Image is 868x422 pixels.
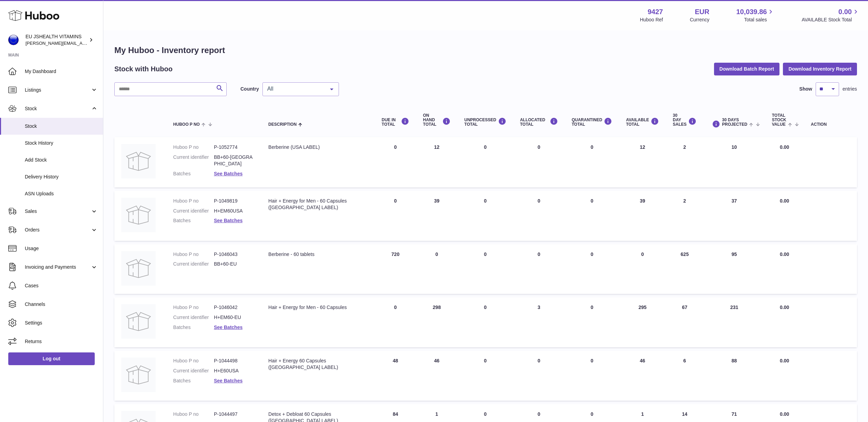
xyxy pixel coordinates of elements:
[780,144,789,150] span: 0.00
[268,251,368,258] div: Berberine - 60 tablets
[416,297,457,347] td: 298
[513,191,565,241] td: 0
[173,358,214,364] dt: Huboo P no
[666,244,703,294] td: 625
[173,171,214,177] dt: Batches
[772,113,786,127] span: Total stock value
[114,64,173,74] h2: Stock with Huboo
[173,261,214,267] dt: Current identifier
[214,171,242,176] a: See Batches
[843,86,857,92] span: entries
[25,227,91,233] span: Orders
[591,305,593,310] span: 0
[666,137,703,187] td: 2
[457,297,513,347] td: 0
[25,338,98,345] span: Returns
[780,251,789,257] span: 0.00
[457,244,513,294] td: 0
[173,208,214,214] dt: Current identifier
[173,324,214,331] dt: Batches
[25,33,87,47] div: EU JSHEALTH VITAMINS
[783,63,857,75] button: Download Inventory Report
[780,198,789,204] span: 0.00
[173,304,214,311] dt: Huboo P no
[121,251,156,286] img: product image
[25,123,98,130] span: Stock
[416,137,457,187] td: 12
[619,297,666,347] td: 295
[703,297,765,347] td: 231
[744,17,775,23] span: Total sales
[619,351,666,401] td: 46
[648,7,663,17] strong: 9427
[591,198,593,204] span: 0
[703,191,765,241] td: 37
[416,244,457,294] td: 0
[25,320,98,326] span: Settings
[802,7,860,23] a: 0.00 AVAILABLE Stock Total
[268,358,368,371] div: Hair + Energy 60 Capsules ([GEOGRAPHIC_DATA] LABEL)
[375,191,416,241] td: 0
[214,304,255,311] dd: P-1046042
[8,352,95,365] a: Log out
[591,358,593,363] span: 0
[673,113,696,127] div: 30 DAY SALES
[268,144,368,151] div: Berberine (USA LABEL)
[173,122,200,127] span: Huboo P no
[266,85,325,92] span: All
[121,304,156,339] img: product image
[173,314,214,321] dt: Current identifier
[382,117,409,127] div: DUE IN TOTAL
[25,105,91,112] span: Stock
[25,282,98,289] span: Cases
[591,251,593,257] span: 0
[666,191,703,241] td: 2
[780,305,789,310] span: 0.00
[780,411,789,417] span: 0.00
[214,378,242,383] a: See Batches
[619,191,666,241] td: 39
[173,154,214,167] dt: Current identifier
[214,144,255,151] dd: P-1052774
[214,154,255,167] dd: BB+60-[GEOGRAPHIC_DATA]
[416,191,457,241] td: 39
[780,358,789,363] span: 0.00
[513,297,565,347] td: 3
[811,122,850,127] div: Action
[240,86,259,92] label: Country
[375,351,416,401] td: 48
[173,251,214,258] dt: Huboo P no
[591,144,593,150] span: 0
[214,411,255,418] dd: P-1044497
[520,117,558,127] div: ALLOCATED Total
[25,157,98,163] span: Add Stock
[121,144,156,178] img: product image
[736,7,775,23] a: 10,039.86 Total sales
[626,117,659,127] div: AVAILABLE Total
[268,198,368,211] div: Hair + Energy for Men - 60 Capsules ([GEOGRAPHIC_DATA] LABEL)
[464,117,506,127] div: UNPROCESSED Total
[214,325,242,330] a: See Batches
[173,411,214,418] dt: Huboo P no
[214,368,255,374] dd: H+E60USA
[640,17,663,23] div: Huboo Ref
[25,140,98,146] span: Stock History
[114,45,857,56] h1: My Huboo - Inventory report
[25,40,138,46] span: [PERSON_NAME][EMAIL_ADDRESS][DOMAIN_NAME]
[375,297,416,347] td: 0
[214,208,255,214] dd: H+EM60USA
[173,144,214,151] dt: Huboo P no
[214,261,255,267] dd: BB+60-EU
[121,358,156,392] img: product image
[214,358,255,364] dd: P-1044498
[513,244,565,294] td: 0
[690,17,710,23] div: Currency
[736,7,767,17] span: 10,039.86
[513,351,565,401] td: 0
[121,198,156,232] img: product image
[513,137,565,187] td: 0
[25,87,91,93] span: Listings
[173,368,214,374] dt: Current identifier
[25,174,98,180] span: Delivery History
[268,122,297,127] span: Description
